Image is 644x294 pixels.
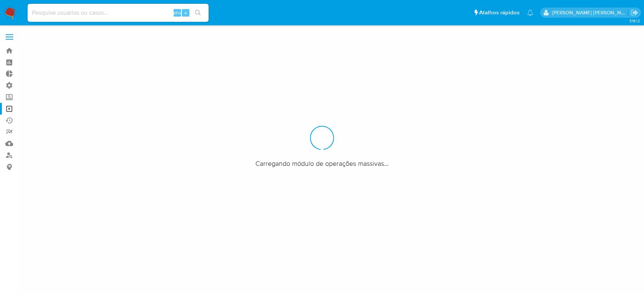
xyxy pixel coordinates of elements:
span: option [171,9,184,16]
a: Notificações [527,9,533,16]
span: s [184,9,187,16]
span: Atalhos rápidos [479,9,520,17]
p: andrea.asantos@mercadopago.com.br [552,9,628,16]
a: Sair [630,9,638,17]
button: search-icon [190,8,206,18]
span: Carregando módulo de operações massivas... [255,159,389,168]
input: Pesquise usuários ou casos... [28,8,209,18]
